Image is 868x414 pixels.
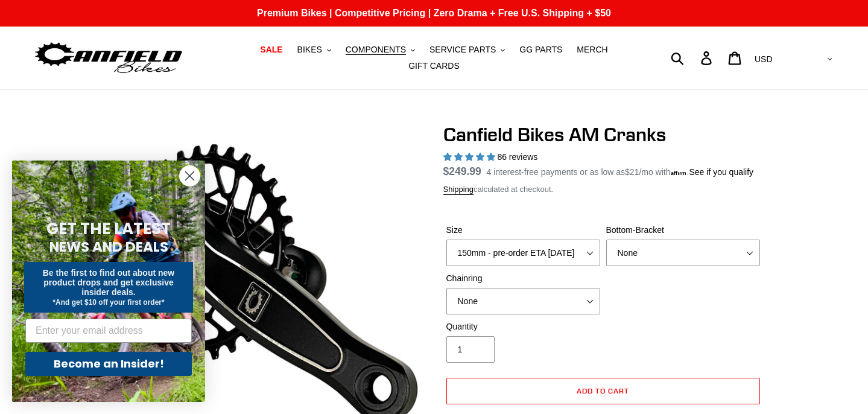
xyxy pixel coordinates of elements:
[46,218,171,240] span: GET THE LATEST
[179,165,200,186] button: Close dialog
[260,45,282,55] span: SALE
[429,45,496,55] span: SERVICE PARTS
[571,42,613,58] a: MERCH
[423,42,511,58] button: SERVICE PARTS
[254,42,288,58] a: SALE
[49,237,168,256] span: NEWS AND DEALS
[297,45,322,55] span: BIKES
[446,272,600,285] label: Chainring
[33,39,184,77] img: Canfield Bikes
[443,152,498,162] span: 4.97 stars
[291,42,337,58] button: BIKES
[408,61,460,71] span: GIFT CARDS
[443,123,763,146] h1: Canfield Bikes AM Cranks
[340,42,421,58] button: COMPONENTS
[443,183,763,196] div: calculated at checkout.
[52,298,164,307] span: *And get $10 off your first order*
[43,268,175,297] span: Be the first to find out about new product drops and get exclusive insider deals.
[513,42,568,58] a: GG PARTS
[346,45,406,55] span: COMPONENTS
[443,165,481,177] span: $249.99
[25,319,192,343] input: Enter your email address
[487,164,754,179] p: 4 interest-free payments or as low as /mo with .
[577,45,607,55] span: MERCH
[577,386,629,395] span: Add to cart
[689,167,753,177] a: See if you qualify - Learn more about Affirm Financing (opens in modal)
[519,45,562,55] span: GG PARTS
[625,167,639,177] span: $21
[402,58,466,74] a: GIFT CARDS
[25,352,192,376] button: Become an Insider!
[497,152,537,162] span: 86 reviews
[446,320,600,333] label: Quantity
[446,378,760,404] button: Add to cart
[677,45,708,71] input: Search
[606,224,760,237] label: Bottom-Bracket
[671,168,687,176] span: Affirm
[443,185,474,195] a: Shipping
[446,224,600,237] label: Size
